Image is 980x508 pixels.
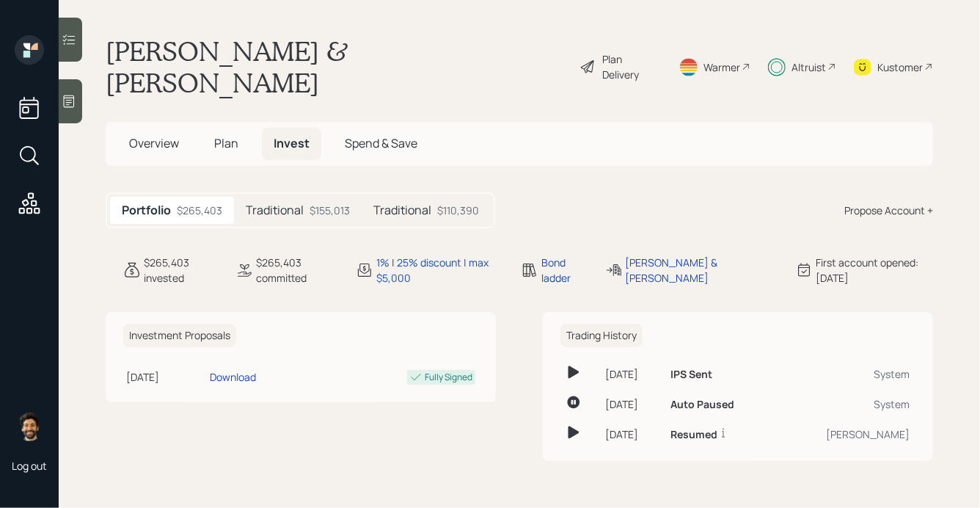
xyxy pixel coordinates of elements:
[177,203,222,218] div: $265,403
[791,59,826,75] div: Altruist
[605,366,659,382] div: [DATE]
[877,59,923,75] div: Kustomer
[246,203,304,217] h5: Traditional
[144,255,218,286] div: $265,403 invested
[703,59,740,75] div: Warmer
[214,135,238,151] span: Plan
[670,429,717,441] h6: Resumed
[345,135,417,151] span: Spend & Save
[605,396,659,412] div: [DATE]
[626,255,778,286] div: [PERSON_NAME] & [PERSON_NAME]
[310,203,350,218] div: $155,013
[425,371,472,384] div: Fully Signed
[12,459,47,473] div: Log out
[560,324,643,348] h6: Trading History
[605,427,659,442] div: [DATE]
[122,203,171,217] h5: Portfolio
[781,366,910,382] div: System
[126,369,204,385] div: [DATE]
[376,255,503,286] div: 1% | 25% discount | max $5,000
[274,135,310,151] span: Invest
[256,255,339,286] div: $265,403 committed
[541,255,587,286] div: Bond ladder
[15,412,44,441] img: eric-schwartz-headshot.png
[106,35,568,98] h1: [PERSON_NAME] & [PERSON_NAME]
[210,369,256,385] div: Download
[781,427,910,442] div: [PERSON_NAME]
[670,369,712,381] h6: IPS Sent
[670,399,734,411] h6: Auto Paused
[816,255,933,286] div: First account opened: [DATE]
[123,324,236,348] h6: Investment Proposals
[129,135,179,151] span: Overview
[373,203,431,217] h5: Traditional
[437,203,479,218] div: $110,390
[781,396,910,412] div: System
[844,203,933,218] div: Propose Account +
[603,51,661,82] div: Plan Delivery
